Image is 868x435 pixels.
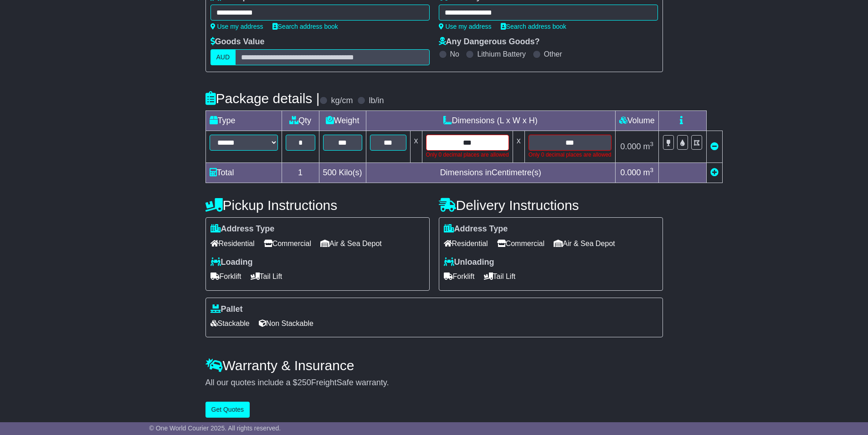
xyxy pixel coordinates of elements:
[497,236,544,251] span: Commercial
[643,168,654,177] span: m
[650,167,654,173] sup: 3
[444,269,475,283] span: Forklift
[615,111,658,131] td: Volume
[477,50,526,58] label: Lithium Battery
[282,111,319,131] td: Qty
[439,37,540,47] label: Any Dangerous Goods?
[513,131,524,163] td: x
[444,257,494,267] label: Unloading
[205,378,663,388] div: All our quotes include a $ FreightSafe warranty.
[211,269,241,283] span: Forklift
[211,304,243,314] label: Pallet
[211,23,263,30] a: Use my address
[554,236,615,251] span: Air & Sea Depot
[444,224,508,234] label: Address Type
[369,96,384,106] label: lb/in
[484,269,516,283] span: Tail Lift
[710,142,719,151] a: Remove this item
[450,50,459,58] label: No
[410,131,422,163] td: x
[205,198,430,213] h4: Pickup Instructions
[529,151,611,159] div: Only 0 decimal places are allowed
[544,50,562,58] label: Other
[211,224,275,234] label: Address Type
[621,142,641,151] span: 0.000
[264,236,311,251] span: Commercial
[320,236,382,251] span: Air & Sea Depot
[331,96,353,106] label: kg/cm
[211,236,255,251] span: Residential
[643,142,654,151] span: m
[211,37,265,47] label: Goods Value
[298,378,311,387] span: 250
[501,23,566,30] a: Search address book
[259,316,313,330] span: Non Stackable
[211,49,236,65] label: AUD
[205,91,320,106] h4: Package details |
[205,163,282,183] td: Total
[650,141,654,147] sup: 3
[205,402,250,418] button: Get Quotes
[211,316,250,330] span: Stackable
[439,23,492,30] a: Use my address
[366,163,615,183] td: Dimensions in Centimetre(s)
[323,168,337,177] span: 500
[366,111,615,131] td: Dimensions (L x W x H)
[439,198,663,213] h4: Delivery Instructions
[251,269,282,283] span: Tail Lift
[319,111,366,131] td: Weight
[621,168,641,177] span: 0.000
[444,236,488,251] span: Residential
[211,257,253,267] label: Loading
[426,151,509,159] div: Only 0 decimal places are allowed
[205,111,282,131] td: Type
[319,163,366,183] td: Kilo(s)
[282,163,319,183] td: 1
[149,425,281,432] span: © One World Courier 2025. All rights reserved.
[710,168,719,177] a: Add new item
[205,358,663,373] h4: Warranty & Insurance
[272,23,338,30] a: Search address book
